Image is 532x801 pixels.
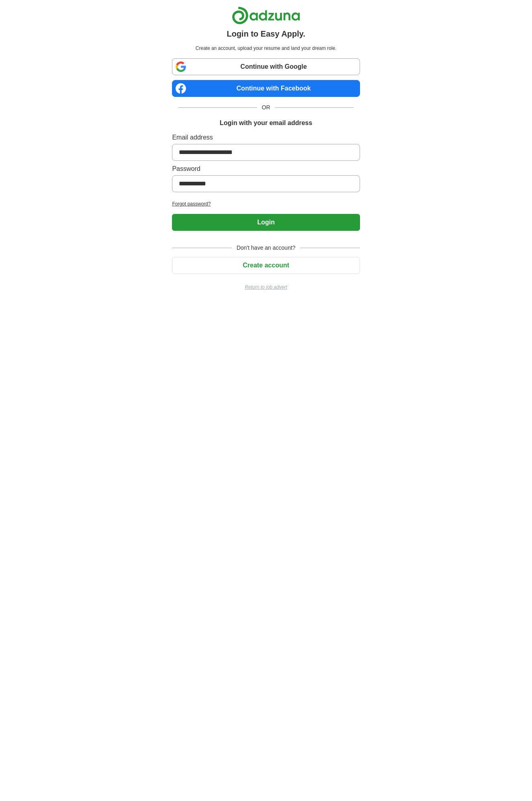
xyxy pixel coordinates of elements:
span: Don't have an account? [232,244,301,252]
h1: Login to Easy Apply. [227,28,305,40]
button: Login [172,214,360,231]
h1: Login with your email address [220,118,312,128]
img: Adzuna logo [232,6,300,25]
a: Create account [172,262,360,269]
button: Create account [172,257,360,274]
span: OR [257,103,275,112]
a: Continue with Facebook [172,80,360,97]
label: Password [172,164,360,174]
a: Forgot password? [172,200,360,207]
a: Continue with Google [172,58,360,75]
label: Email address [172,133,360,142]
a: Return to job advert [172,283,360,291]
p: Create an account, upload your resume and land your dream role. [174,45,358,52]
